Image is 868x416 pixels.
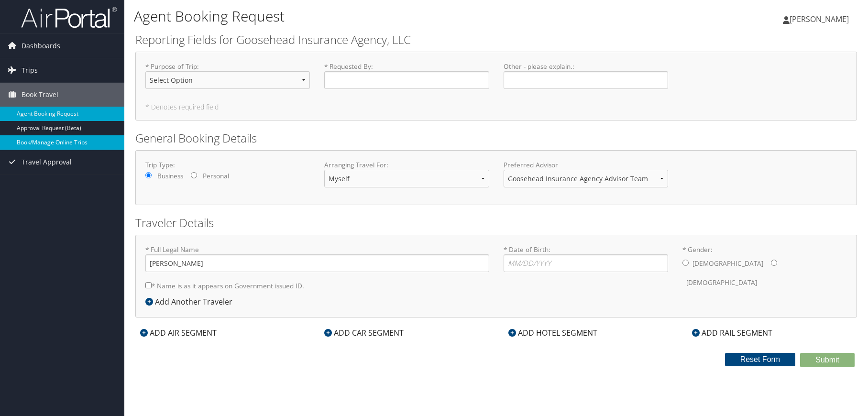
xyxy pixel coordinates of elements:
[22,150,72,174] span: Travel Approval
[783,5,858,33] a: [PERSON_NAME]
[504,254,668,272] input: * Date of Birth:
[504,245,668,272] label: * Date of Birth:
[682,245,847,292] label: * Gender:
[682,260,689,266] input: * Gender:[DEMOGRAPHIC_DATA][DEMOGRAPHIC_DATA]
[145,277,304,295] label: * Name is as it appears on Government issued ID.
[504,71,668,89] input: Other - please explain.:
[145,104,847,110] h5: * Denotes required field
[22,83,58,107] span: Book Travel
[145,254,489,272] input: * Full Legal Name
[324,62,489,89] label: * Requested By :
[725,353,796,366] button: Reset Form
[135,130,857,146] h2: General Booking Details
[504,160,668,170] label: Preferred Advisor
[686,274,757,292] label: [DEMOGRAPHIC_DATA]
[135,32,857,48] h2: Reporting Fields for Goosehead Insurance Agency, LLC
[687,327,777,339] div: ADD RAIL SEGMENT
[134,6,617,26] h1: Agent Booking Request
[22,58,38,82] span: Trips
[790,14,849,24] span: [PERSON_NAME]
[145,62,310,97] label: * Purpose of Trip :
[135,215,857,231] h2: Traveler Details
[145,282,152,288] input: * Name is as it appears on Government issued ID.
[319,327,408,339] div: ADD CAR SEGMENT
[21,6,117,29] img: airportal-logo.png
[504,327,602,339] div: ADD HOTEL SEGMENT
[145,71,310,89] select: * Purpose of Trip:
[692,254,763,273] label: [DEMOGRAPHIC_DATA]
[157,171,183,181] label: Business
[800,353,855,367] button: Submit
[324,71,489,89] input: * Requested By:
[22,34,60,58] span: Dashboards
[504,62,668,89] label: Other - please explain. :
[203,171,229,181] label: Personal
[145,296,237,307] div: Add Another Traveler
[145,160,310,170] label: Trip Type:
[135,327,221,339] div: ADD AIR SEGMENT
[324,160,489,170] label: Arranging Travel For:
[145,245,489,272] label: * Full Legal Name
[771,260,777,266] input: * Gender:[DEMOGRAPHIC_DATA][DEMOGRAPHIC_DATA]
